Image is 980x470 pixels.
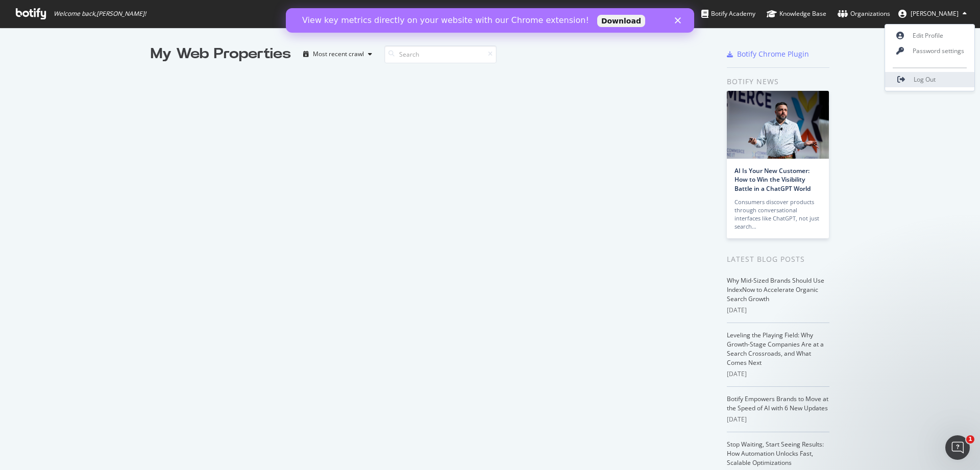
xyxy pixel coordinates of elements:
div: Organizations [838,9,890,19]
div: Fermer [389,9,399,15]
a: Botify Empowers Brands to Move at the Speed of AI with 6 New Updates [727,394,828,412]
button: Most recent crawl [299,46,376,62]
div: Botify news [727,76,829,87]
iframe: Intercom live chat [945,435,970,460]
div: Latest Blog Posts [727,254,829,265]
a: Leveling the Playing Field: Why Growth-Stage Companies Are at a Search Crossroads, and What Comes... [727,331,824,367]
div: Botify Academy [701,9,755,19]
a: Log Out [885,72,974,87]
button: [PERSON_NAME] [890,6,975,22]
div: Most recent crawl [313,51,364,57]
div: My Web Properties [151,44,291,64]
div: Botify Chrome Plugin [737,49,809,59]
input: Search [384,45,497,63]
a: Botify Chrome Plugin [727,49,809,59]
span: 1 [966,435,974,443]
a: Stop Waiting, Start Seeing Results: How Automation Unlocks Fast, Scalable Optimizations [727,440,824,467]
div: [DATE] [727,369,829,379]
div: [DATE] [727,306,829,315]
a: Why Mid-Sized Brands Should Use IndexNow to Accelerate Organic Search Growth [727,276,824,303]
a: Password settings [885,43,974,59]
a: Edit Profile [885,28,974,43]
div: Knowledge Base [767,9,826,19]
a: AI Is Your New Customer: How to Win the Visibility Battle in a ChatGPT World [734,166,811,192]
div: Consumers discover products through conversational interfaces like ChatGPT, not just search… [734,198,821,231]
img: AI Is Your New Customer: How to Win the Visibility Battle in a ChatGPT World [727,91,829,159]
span: Victoria Tagg [911,9,959,18]
span: Log Out [914,75,936,84]
iframe: Intercom live chat bannière [286,8,694,33]
div: [DATE] [727,415,829,424]
span: Welcome back, [PERSON_NAME] ! [54,10,146,18]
